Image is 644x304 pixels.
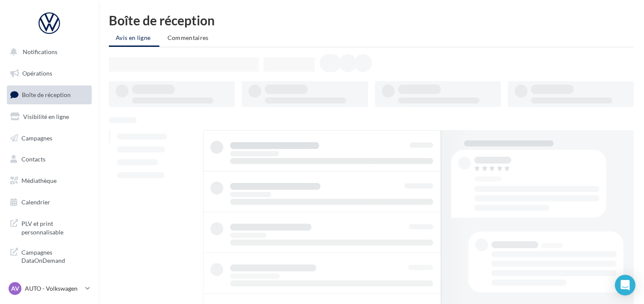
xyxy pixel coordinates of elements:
a: Boîte de réception [5,85,93,104]
a: PLV et print personnalisable [5,214,93,240]
span: PLV et print personnalisable [21,218,88,236]
a: Calendrier [5,193,93,211]
a: Contacts [5,150,93,168]
span: Campagnes [21,134,52,141]
a: AV AUTO - Volkswagen [7,280,92,297]
span: Boîte de réception [22,91,71,98]
a: Médiathèque [5,172,93,190]
a: Campagnes DataOnDemand [5,243,93,268]
a: Visibilité en ligne [5,108,93,126]
span: Commentaires [168,34,209,41]
span: Notifications [23,48,57,55]
div: Open Intercom Messenger [615,275,635,295]
span: Médiathèque [21,177,57,184]
p: AUTO - Volkswagen [25,284,82,293]
a: Opérations [5,64,93,82]
button: Notifications [5,43,90,61]
div: Boîte de réception [109,14,634,27]
a: Campagnes [5,129,93,147]
span: Opérations [22,70,52,77]
span: Visibilité en ligne [23,113,69,120]
span: Calendrier [21,198,50,206]
span: AV [11,284,19,293]
span: Contacts [21,155,45,163]
span: Campagnes DataOnDemand [21,246,88,265]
